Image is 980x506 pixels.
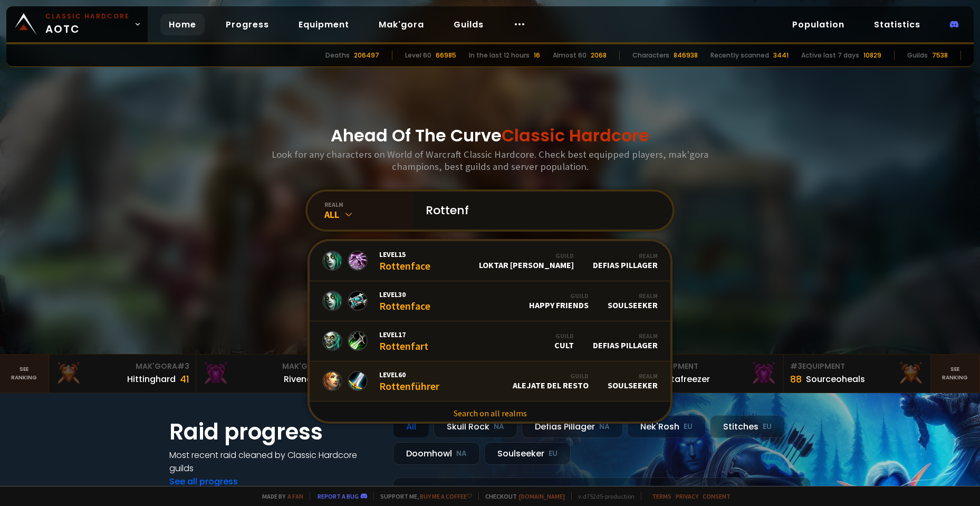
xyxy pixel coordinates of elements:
a: a fan [287,492,303,500]
div: 88 [790,372,802,386]
div: Skull Rock [434,415,517,438]
a: #3Equipment88Sourceoheals [784,355,931,393]
a: [DOMAIN_NAME] [519,492,565,500]
div: 41 [180,372,189,386]
div: Soulseeker [608,372,658,390]
a: Mak'Gora#2Rivench100 [196,355,343,393]
a: Buy me a coffee [420,492,472,500]
div: Level 60 [405,51,431,60]
div: Guilds [907,51,928,60]
a: Level15RottenfaceGuildLoktar [PERSON_NAME]RealmDefias Pillager [310,241,670,281]
span: AOTC [45,12,130,37]
small: NA [599,422,610,432]
div: Cult [554,332,574,350]
div: Realm [608,292,658,300]
div: Defias Pillager [593,252,658,270]
div: ALEJATE DEL RESTO [513,372,589,390]
a: Seeranking [931,355,980,393]
div: Defias Pillager [593,332,658,350]
div: Hittinghard [127,373,176,386]
span: Classic Hardcore [502,123,649,147]
div: Rottenface [379,250,430,272]
div: 3441 [773,51,789,60]
div: Equipment [643,361,777,372]
span: Made by [256,492,303,500]
div: Mak'Gora [203,361,337,372]
div: Guild [529,292,589,300]
a: Equipment [290,14,358,35]
a: Report a bug [318,492,359,500]
div: 7538 [932,51,948,60]
div: Loktar [PERSON_NAME] [479,252,574,270]
small: NA [494,422,504,432]
div: 66985 [436,51,456,60]
a: Classic HardcoreAOTC [6,6,148,42]
div: In the last 12 hours [469,51,530,60]
span: Support me, [373,492,472,500]
span: # 3 [177,361,189,371]
div: Active last 7 days [801,51,859,60]
div: 206497 [354,51,379,60]
a: Guilds [445,14,492,35]
div: 10829 [863,51,881,60]
div: Guild [554,332,574,340]
span: Level 15 [379,250,430,259]
div: Recently scanned [710,51,769,60]
a: Level17RottenfartGuildCultRealmDefias Pillager [310,321,670,361]
div: Rivench [284,373,317,386]
small: EU [763,422,772,432]
span: Level 30 [379,290,430,299]
div: Guild [513,372,589,380]
a: #2Equipment88Notafreezer [637,355,784,393]
small: Classic Hardcore [45,12,130,21]
a: Level60RottenführerGuildALEJATE DEL RESTORealmSoulseeker [310,361,670,402]
div: Realm [608,372,658,380]
div: Soulseeker [608,292,658,310]
a: Statistics [866,14,929,35]
a: [DATE]zgpetri on godDefias Pillager8 /90 [393,478,811,505]
span: v. d752d5 - production [571,492,635,500]
div: Nek'Rosh [627,415,706,438]
small: NA [456,448,467,459]
a: Terms [652,492,671,500]
div: Doomhowl [393,442,480,465]
div: All [393,415,429,438]
div: Stitches [710,415,785,438]
a: Population [784,14,853,35]
div: Rottenfart [379,330,428,352]
h1: Ahead Of The Curve [331,123,649,148]
span: Level 17 [379,330,428,339]
div: 16 [534,51,540,60]
div: Almost 60 [553,51,587,60]
div: Characters [632,51,669,60]
span: # 3 [790,361,802,371]
div: Deaths [325,51,350,60]
div: Happy Friends [529,292,589,310]
div: Sourceoheals [806,373,865,386]
a: Level30RottenfaceGuildHappy FriendsRealmSoulseeker [310,281,670,321]
div: Notafreezer [659,373,710,386]
a: Progress [217,14,277,35]
div: 846938 [674,51,698,60]
a: Consent [703,492,731,500]
a: Search on all realms [310,402,670,425]
div: Mak'Gora [55,361,189,372]
div: Realm [593,252,658,260]
div: Rottenführer [379,370,439,393]
span: Level 60 [379,370,439,379]
h4: Most recent raid cleaned by Classic Hardcore guilds [169,448,380,475]
a: Privacy [676,492,698,500]
span: Checkout [478,492,565,500]
div: Soulseeker [484,442,571,465]
input: Search a character... [419,192,660,230]
div: Defias Pillager [522,415,623,438]
small: EU [549,448,558,459]
div: Guild [479,252,574,260]
a: Home [160,14,205,35]
div: Equipment [790,361,924,372]
a: See all progress [169,475,238,488]
h3: Look for any characters on World of Warcraft Classic Hardcore. Check best equipped players, mak'g... [267,148,713,173]
small: EU [684,422,693,432]
a: Mak'gora [370,14,433,35]
div: Realm [593,332,658,340]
